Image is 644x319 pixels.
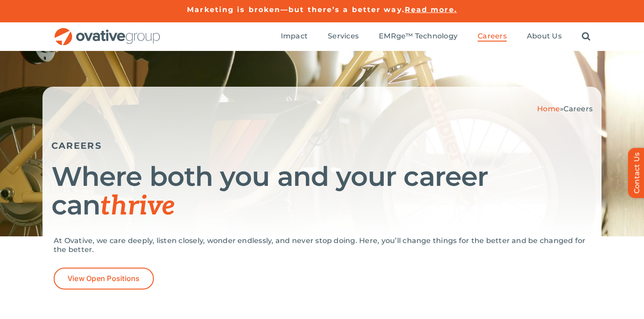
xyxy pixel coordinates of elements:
h5: CAREERS [51,140,593,151]
span: About Us [527,32,562,41]
span: thrive [100,190,175,222]
a: OG_Full_horizontal_RGB [54,27,161,35]
a: EMRge™ Technology [379,32,458,42]
h1: Where both you and your career can [51,162,593,221]
a: Services [328,32,359,42]
nav: Menu [281,22,590,51]
span: View Open Positions [68,274,140,283]
span: Impact [281,32,308,41]
span: EMRge™ Technology [379,32,458,41]
a: View Open Positions [54,268,154,290]
span: Services [328,32,359,41]
span: Careers [563,105,593,113]
a: Impact [281,32,308,42]
a: Home [537,105,560,113]
a: Read more. [405,5,457,14]
span: » [537,105,593,113]
a: About Us [527,32,562,42]
span: Careers [478,32,507,41]
a: Search [582,32,590,42]
p: At Ovative, we care deeply, listen closely, wonder endlessly, and never stop doing. Here, you’ll ... [54,236,590,254]
a: Marketing is broken—but there’s a better way. [187,5,405,14]
a: Careers [478,32,507,42]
